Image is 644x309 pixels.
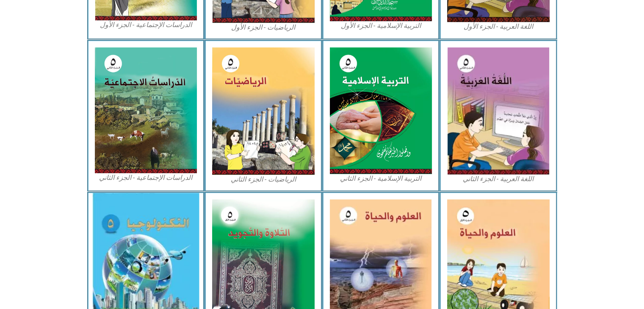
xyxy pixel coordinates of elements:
[447,22,550,31] figcaption: اللغة العربية - الجزء الأول​
[212,175,315,184] figcaption: الرياضيات - الجزء الثاني
[212,23,315,32] figcaption: الرياضيات - الجزء الأول​
[330,174,432,183] figcaption: التربية الإسلامية - الجزء الثاني
[95,173,197,182] figcaption: الدراسات الإجتماعية - الجزء الثاني
[330,21,432,30] figcaption: التربية الإسلامية - الجزء الأول
[447,174,550,184] figcaption: اللغة العربية - الجزء الثاني
[95,20,197,30] figcaption: الدراسات الإجتماعية - الجزء الأول​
